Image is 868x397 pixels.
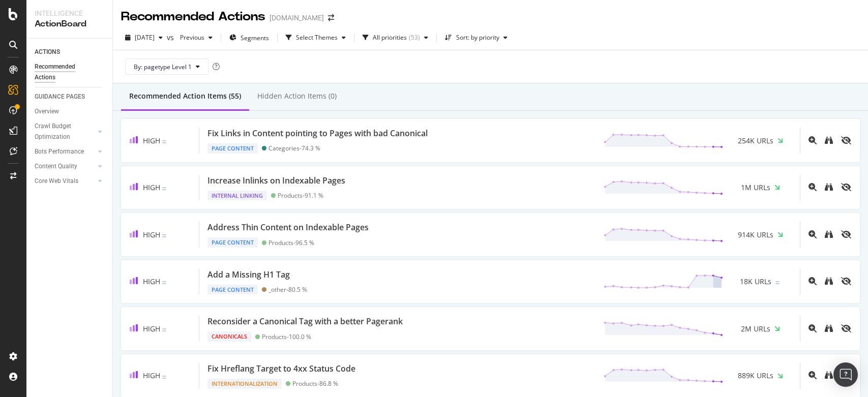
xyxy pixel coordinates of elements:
[143,182,160,192] span: High
[225,29,273,46] button: Segments
[207,175,345,187] div: Increase Inlinks on Indexable Pages
[129,91,241,101] div: Recommended Action Items (55)
[741,324,770,334] span: 2M URLs
[162,187,166,190] img: Equal
[809,277,817,285] div: magnifying-glass-plus
[143,136,160,145] span: High
[282,29,350,46] button: Select Themes
[738,371,773,381] span: 889K URLs
[278,192,323,199] div: Products - 91.1 %
[35,161,77,172] div: Content Quality
[809,230,817,238] div: magnifying-glass-plus
[825,183,833,191] div: binoculars
[35,62,96,83] div: Recommended Actions
[257,91,337,101] div: Hidden Action Items (0)
[35,106,105,117] a: Overview
[207,316,403,327] div: Reconsider a Canonical Tag with a better Pagerank
[35,91,85,102] div: GUIDANCE PAGES
[35,18,104,30] div: ActionBoard
[143,324,160,333] span: High
[162,140,166,143] img: Equal
[207,237,258,248] div: Page Content
[841,230,851,238] div: eye-slash
[35,106,59,117] div: Overview
[825,182,833,192] a: binoculars
[135,33,155,42] span: 2025 Aug. 4th
[207,285,258,295] div: Page Content
[296,35,338,41] div: Select Themes
[162,281,166,284] img: Equal
[35,62,105,83] a: Recommended Actions
[121,8,265,25] div: Recommended Actions
[35,121,88,142] div: Crawl Budget Optimization
[268,239,314,247] div: Products - 96.5 %
[143,277,160,286] span: High
[35,8,104,18] div: Intelligence
[207,128,428,139] div: Fix Links in Content pointing to Pages with bad Canonical
[176,29,217,46] button: Previous
[35,176,95,187] a: Core Web Vitals
[35,176,78,187] div: Core Web Vitals
[35,47,105,57] a: ACTIONS
[809,371,817,379] div: magnifying-glass-plus
[841,136,851,144] div: eye-slash
[162,376,166,379] img: Equal
[35,91,105,102] a: GUIDANCE PAGES
[207,191,267,201] div: Internal Linking
[825,324,833,333] a: binoculars
[207,222,369,233] div: Address Thin Content on Indexable Pages
[809,183,817,191] div: magnifying-glass-plus
[207,379,282,389] div: Internationalization
[176,33,204,42] span: Previous
[121,29,167,46] button: [DATE]
[373,35,407,41] div: All priorities
[35,161,95,172] a: Content Quality
[35,146,84,157] div: Bots Performance
[825,371,833,380] a: binoculars
[825,230,833,239] a: binoculars
[125,58,208,75] button: By: pagetype Level 1
[825,277,833,286] a: binoculars
[167,33,176,43] span: vs
[35,47,60,57] div: ACTIONS
[143,230,160,239] span: High
[441,29,512,46] button: Sort: by priority
[825,277,833,285] div: binoculars
[241,34,269,42] span: Segments
[409,35,420,41] div: ( 53 )
[207,269,290,281] div: Add a Missing H1 Tag
[841,324,851,332] div: eye-slash
[328,14,334,21] div: arrow-right-arrow-left
[841,183,851,191] div: eye-slash
[740,277,771,287] span: 18K URLs
[292,380,338,387] div: Products - 86.8 %
[775,281,780,284] img: Equal
[738,230,773,240] span: 914K URLs
[35,146,95,157] a: Bots Performance
[143,371,160,380] span: High
[262,333,311,341] div: Products - 100.0 %
[825,371,833,379] div: binoculars
[456,35,499,41] div: Sort: by priority
[825,136,833,145] a: binoculars
[738,136,773,146] span: 254K URLs
[841,277,851,285] div: eye-slash
[825,230,833,238] div: binoculars
[162,234,166,237] img: Equal
[207,331,251,342] div: Canonicals
[268,144,320,152] div: Categories - 74.3 %
[134,63,192,71] span: By: pagetype Level 1
[270,13,324,23] div: [DOMAIN_NAME]
[162,328,166,331] img: Equal
[825,324,833,332] div: binoculars
[741,182,770,193] span: 1M URLs
[268,286,307,293] div: _other - 80.5 %
[809,136,817,144] div: magnifying-glass-plus
[358,29,432,46] button: All priorities(53)
[207,143,258,154] div: Page Content
[833,362,858,387] div: Open Intercom Messenger
[825,136,833,144] div: binoculars
[207,363,355,375] div: Fix Hreflang Target to 4xx Status Code
[35,121,95,142] a: Crawl Budget Optimization
[809,324,817,332] div: magnifying-glass-plus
